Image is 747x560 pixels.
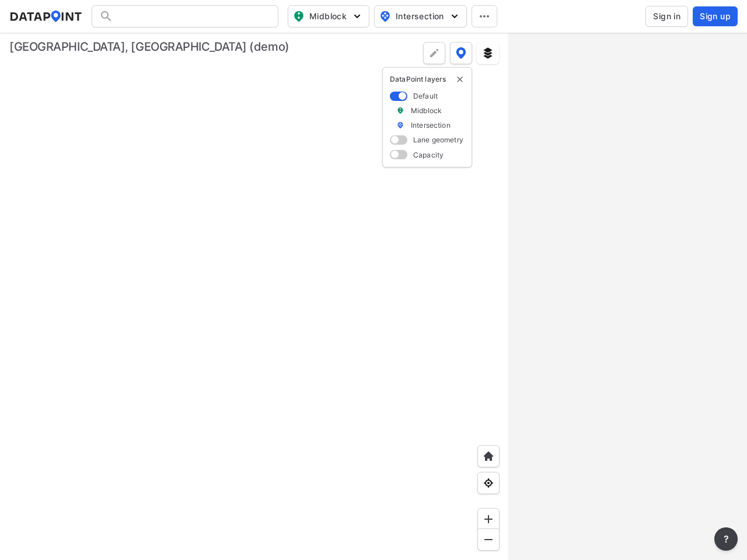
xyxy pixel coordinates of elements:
[483,534,494,545] img: MAAAAAElFTkSuQmCC
[690,6,738,26] a: Sign up
[288,5,369,27] button: Midblock
[482,47,494,59] img: layers.ee07997e.svg
[423,42,445,64] div: Polygon tool
[396,106,404,116] img: marker_Midblock.5ba75e30.svg
[477,528,500,551] div: Zoom out
[477,445,500,467] div: Home
[653,10,680,22] span: Sign in
[721,532,731,546] span: ?
[700,10,731,22] span: Sign up
[411,106,442,116] label: Midblock
[714,527,738,551] button: more
[450,42,472,64] button: DataPoint layers
[483,450,494,462] img: +XpAUvaXAN7GudzAAAAAElFTkSuQmCC
[477,42,499,64] button: External layers
[477,508,500,530] div: Zoom in
[645,6,688,27] button: Sign in
[428,47,440,59] img: +Dz8AAAAASUVORK5CYII=
[455,75,465,84] button: delete
[413,150,444,160] label: Capacity
[483,477,494,489] img: zeq5HYn9AnE9l6UmnFLPAAAAAElFTkSuQmCC
[643,6,690,27] a: Sign in
[379,9,459,23] span: Intersection
[374,5,467,27] button: Intersection
[483,513,494,525] img: ZvzfEJKXnyWIrJytrsY285QMwk63cM6Drc+sIAAAAASUVORK5CYII=
[413,91,438,101] label: Default
[293,9,362,23] span: Midblock
[693,6,738,26] button: Sign up
[9,10,82,22] img: dataPointLogo.9353c09d.svg
[390,75,465,84] p: DataPoint layers
[9,38,289,55] div: [GEOGRAPHIC_DATA], [GEOGRAPHIC_DATA] (demo)
[396,120,404,130] img: marker_Intersection.6861001b.svg
[477,472,500,494] div: View my location
[449,10,460,22] img: 5YPKRKmlfpI5mqlR8AD95paCi+0kK1fRFDJSaMmawlwaeJcJwk9O2fotCW5ve9gAAAAASUVORK5CYII=
[351,10,363,22] img: 5YPKRKmlfpI5mqlR8AD95paCi+0kK1fRFDJSaMmawlwaeJcJwk9O2fotCW5ve9gAAAAASUVORK5CYII=
[456,47,466,59] img: data-point-layers.37681fc9.svg
[413,135,463,145] label: Lane geometry
[292,9,306,23] img: map_pin_mid.602f9df1.svg
[411,120,451,130] label: Intersection
[378,9,392,23] img: map_pin_int.54838e6b.svg
[455,75,465,84] img: close-external-leyer.3061a1c7.svg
